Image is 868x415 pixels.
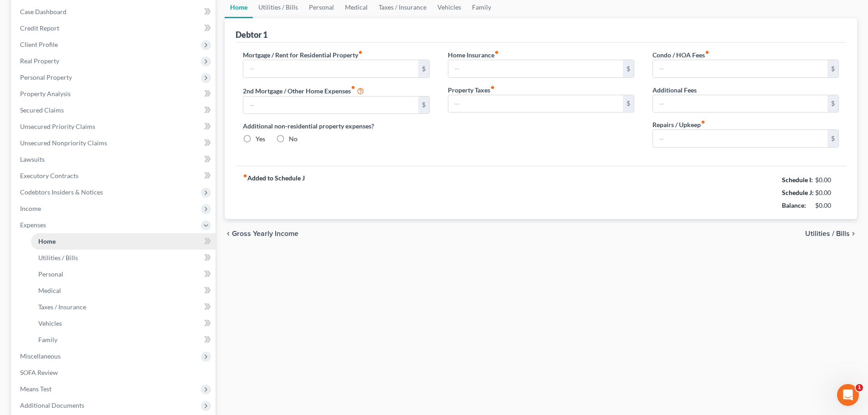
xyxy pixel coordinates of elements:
label: Yes [256,134,265,143]
span: Unsecured Nonpriority Claims [20,139,107,147]
span: Income [20,205,41,212]
input: -- [243,97,418,114]
span: Means Test [20,385,51,393]
i: fiber_manual_record [494,50,499,55]
a: Taxes / Insurance [31,299,216,315]
span: Taxes / Insurance [38,303,86,311]
input: -- [653,95,827,113]
span: Codebtors Insiders & Notices [20,188,103,196]
button: chevron_left Gross Yearly Income [225,230,298,237]
i: fiber_manual_record [701,120,705,124]
span: Family [38,336,57,343]
span: Gross Yearly Income [232,230,298,237]
div: $0.00 [815,201,839,210]
a: Family [31,332,216,348]
i: fiber_manual_record [351,85,355,90]
a: Property Analysis [13,86,216,102]
div: $0.00 [815,188,839,197]
label: Additional Fees [652,85,697,95]
a: Unsecured Priority Claims [13,118,216,135]
label: Mortgage / Rent for Residential Property [243,50,363,60]
div: $0.00 [815,175,839,184]
span: Miscellaneous [20,352,61,360]
a: Unsecured Nonpriority Claims [13,135,216,151]
input: -- [653,60,827,77]
iframe: Intercom live chat [837,384,859,406]
div: $ [827,60,838,77]
span: Lawsuits [20,155,45,163]
input: -- [653,130,827,147]
a: Executory Contracts [13,168,216,184]
i: fiber_manual_record [705,50,709,55]
label: Home Insurance [448,50,499,60]
button: Utilities / Bills chevron_right [805,230,857,237]
span: Medical [38,287,61,294]
span: Personal [38,270,63,278]
span: Client Profile [20,41,58,48]
a: Utilities / Bills [31,250,216,266]
input: -- [448,60,623,77]
div: $ [418,60,429,77]
i: chevron_right [850,230,857,237]
div: $ [827,130,838,147]
a: Case Dashboard [13,4,216,20]
span: Expenses [20,221,46,229]
a: Credit Report [13,20,216,36]
i: chevron_left [225,230,232,237]
span: Unsecured Priority Claims [20,123,95,130]
label: Condo / HOA Fees [652,50,709,60]
a: Personal [31,266,216,282]
label: Repairs / Upkeep [652,120,705,129]
input: -- [243,60,418,77]
span: Secured Claims [20,106,64,114]
a: Secured Claims [13,102,216,118]
span: Executory Contracts [20,172,78,179]
div: $ [623,95,634,113]
div: Debtor 1 [236,29,267,40]
span: Utilities / Bills [38,254,78,261]
span: Case Dashboard [20,8,67,15]
span: Personal Property [20,73,72,81]
span: Vehicles [38,319,62,327]
strong: Balance: [782,201,806,209]
span: Property Analysis [20,90,71,97]
i: fiber_manual_record [490,85,495,90]
span: Utilities / Bills [805,230,850,237]
label: Property Taxes [448,85,495,95]
div: $ [827,95,838,113]
a: Lawsuits [13,151,216,168]
a: Vehicles [31,315,216,332]
strong: Schedule I: [782,176,813,184]
span: SOFA Review [20,369,58,376]
span: 1 [856,384,863,391]
div: $ [418,97,429,114]
span: Additional Documents [20,401,84,409]
a: Home [31,233,216,250]
label: No [289,134,298,143]
input: -- [448,95,623,113]
a: Medical [31,282,216,299]
strong: Added to Schedule J [243,174,305,212]
label: Additional non-residential property expenses? [243,121,429,131]
span: Credit Report [20,24,59,32]
span: Real Property [20,57,59,65]
span: Home [38,237,56,245]
i: fiber_manual_record [358,50,363,55]
i: fiber_manual_record [243,174,247,178]
a: SOFA Review [13,364,216,381]
strong: Schedule J: [782,189,814,196]
label: 2nd Mortgage / Other Home Expenses [243,85,364,96]
div: $ [623,60,634,77]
